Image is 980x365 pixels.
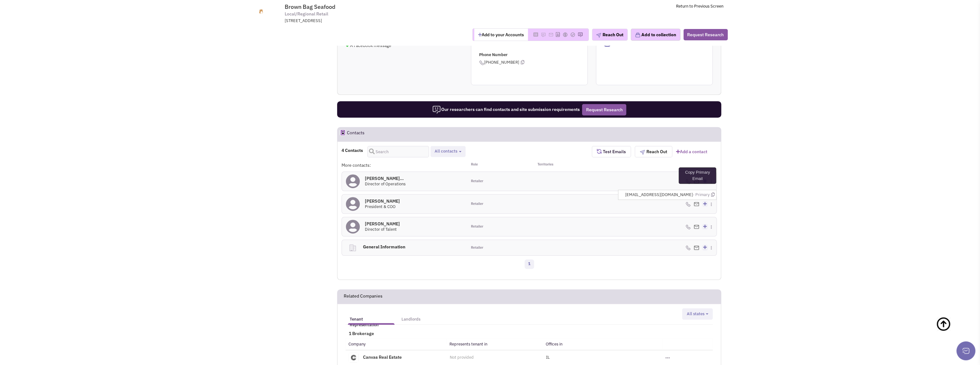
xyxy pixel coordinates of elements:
[548,32,553,37] img: Please add to your accounts
[348,244,357,252] img: clarity_building-linegeneral.png
[401,316,420,322] h5: Landlords
[694,225,699,229] img: Email%20Icon.png
[479,60,484,65] img: icon-phone.png
[285,18,449,24] div: [STREET_ADDRESS]
[285,11,328,17] span: Local/Regional Retail
[640,150,645,155] img: plane.png
[604,40,657,46] a: Message on instagram
[686,202,691,207] img: icon-phone.png
[543,339,662,350] th: Offices in
[592,29,627,41] button: Reach Out
[562,32,567,37] img: Please add to your accounts
[936,310,967,351] a: Back To Top
[578,32,583,37] img: Please add to your accounts
[365,181,406,187] span: Director of Operations
[596,33,601,38] img: plane.png
[467,162,529,168] div: Role
[692,192,709,198] span: - Primary
[342,148,363,153] h4: 4 Contacts
[347,127,365,141] h2: Contacts
[347,310,396,323] a: Tenant Representation
[433,148,463,155] button: All contacts
[686,245,691,250] img: icon-phone.png
[602,149,626,154] span: Test Emails
[365,221,400,227] h4: [PERSON_NAME]
[471,245,483,250] span: Retailer
[635,146,672,157] button: Reach Out
[529,162,592,168] div: Territories
[285,3,336,10] span: Brown Bag Seafood
[479,60,524,65] span: [PHONE_NUMBER]
[342,162,466,168] div: More contacts:
[676,148,707,155] a: Add a contact
[361,240,456,254] h4: General Information
[625,192,714,198] span: [EMAIL_ADDRESS][DOMAIN_NAME]
[525,259,534,269] a: 1
[398,310,424,323] a: Landlords
[474,29,528,41] button: Add to your Accounts
[686,311,704,316] span: All states
[432,107,579,112] span: Our researchers can find contacts and site submission requirements
[435,148,457,154] span: All contacts
[694,202,699,206] img: Email%20Icon.png
[346,331,374,336] span: 1 Brokerage
[365,176,406,181] h4: [PERSON_NAME]...
[676,3,723,9] a: Return to Previous Screen
[546,355,550,360] span: IL
[631,29,680,41] button: Add to collection
[479,52,587,58] p: Phone Number
[367,146,429,157] input: Search
[694,246,699,250] img: Email%20Icon.png
[679,167,716,184] div: Copy Primary Email
[683,29,728,40] button: Request Research
[582,104,626,115] button: Request Research
[432,105,441,114] img: icon-researcher-20.png
[365,227,397,232] span: Director of Talent
[346,339,447,350] th: Company
[570,32,575,37] img: Please add to your accounts
[635,32,640,38] img: icon-collection-lavender.png
[365,204,395,209] span: President & COO
[471,179,483,184] span: Retailer
[471,224,483,229] span: Retailer
[685,311,710,317] button: All states
[450,355,474,360] span: Not provided
[541,32,546,37] img: Please add to your accounts
[350,316,393,328] h5: Tenant Representation
[592,146,631,157] button: Test Emails
[686,224,691,229] img: icon-phone.png
[365,198,400,204] h4: [PERSON_NAME]
[447,339,543,350] th: Represents tenant in
[363,354,402,360] a: Canvas Real Estate
[471,201,483,206] span: Retailer
[344,290,383,304] h2: Related Companies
